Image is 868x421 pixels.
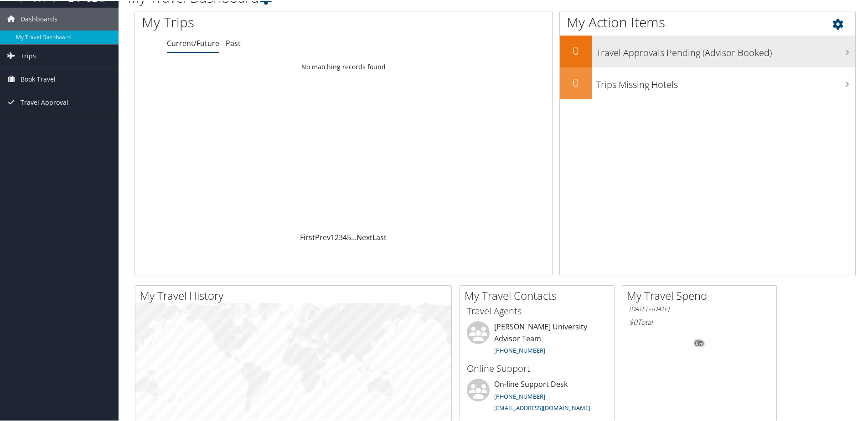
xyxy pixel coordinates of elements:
[339,231,343,241] a: 3
[372,231,387,241] a: Last
[467,304,607,317] h3: Travel Agents
[629,316,637,326] span: $0
[142,12,372,31] h1: My Trips
[462,378,612,415] li: On-line Support Desk
[226,37,241,47] a: Past
[21,90,68,113] span: Travel Approval
[300,231,315,241] a: First
[560,74,592,89] h2: 0
[167,37,219,47] a: Current/Future
[331,231,335,241] a: 1
[462,320,612,358] li: [PERSON_NAME] University Advisor Team
[315,231,331,241] a: Prev
[467,361,607,374] h3: Online Support
[596,73,855,90] h3: Trips Missing Hotels
[21,7,57,30] span: Dashboards
[596,41,855,58] h3: Travel Approvals Pending (Advisor Booked)
[343,231,347,241] a: 4
[627,287,776,303] h2: My Travel Spend
[335,231,339,241] a: 2
[696,340,703,345] tspan: 0%
[494,345,545,354] a: [PHONE_NUMBER]
[21,67,56,90] span: Book Travel
[494,403,590,411] a: [EMAIL_ADDRESS][DOMAIN_NAME]
[629,304,770,313] h6: [DATE] - [DATE]
[347,231,351,241] a: 5
[465,287,614,303] h2: My Travel Contacts
[21,44,36,67] span: Trips
[356,231,372,241] a: Next
[560,35,855,67] a: 0Travel Approvals Pending (Advisor Booked)
[560,67,855,98] a: 0Trips Missing Hotels
[629,316,770,326] h6: Total
[560,42,592,57] h2: 0
[494,391,545,400] a: [PHONE_NUMBER]
[135,58,552,74] td: No matching records found
[140,287,451,303] h2: My Travel History
[560,12,855,31] h1: My Action Items
[351,231,356,241] span: …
